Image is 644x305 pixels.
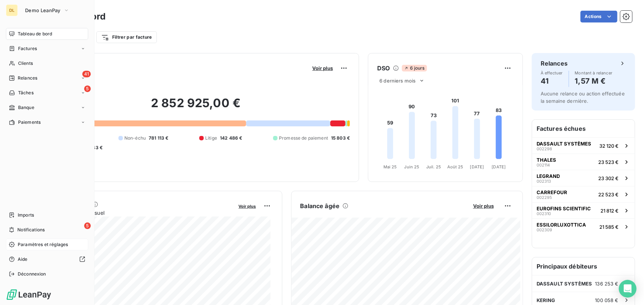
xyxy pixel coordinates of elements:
span: Montant à relancer [575,71,613,75]
button: CARREFOUR00229522 523 € [532,186,635,202]
span: CARREFOUR [537,189,567,195]
img: Logo LeanPay [6,289,52,301]
span: 5 [84,222,91,229]
h6: DSO [377,64,390,73]
span: 002114 [537,163,550,167]
span: Paramètres et réglages [18,241,68,248]
span: 100 058 € [595,297,619,303]
span: Non-échu [124,135,146,141]
tspan: Mai 25 [383,164,397,169]
span: 6 derniers mois [379,78,416,84]
span: Imports [18,212,34,218]
span: 41 [82,71,91,77]
span: 002310 [537,211,551,216]
span: 142 486 € [220,135,242,141]
span: Tâches [18,90,34,96]
span: Notifications [17,227,45,233]
span: Demo LeanPay [25,7,61,13]
div: Open Intercom Messenger [619,280,637,298]
span: Factures [18,45,37,52]
button: Voir plus [471,203,496,209]
span: 002295 [537,195,552,200]
tspan: [DATE] [492,164,506,169]
h4: 41 [541,75,563,87]
button: Voir plus [237,203,258,209]
button: Actions [581,11,617,22]
span: Chiffre d'affaires mensuel [42,209,234,217]
button: EUROFINS SCIENTIFIC00231021 812 € [532,202,635,218]
h4: 1,57 M € [575,75,613,87]
tspan: Août 25 [447,164,464,169]
button: THALES00211423 523 € [532,154,635,170]
span: Litige [205,135,217,141]
div: DL [6,4,18,16]
span: THALES [537,157,556,163]
span: 32 120 € [599,143,619,149]
button: Voir plus [310,65,335,71]
span: Déconnexion [18,271,46,277]
tspan: [DATE] [470,164,484,169]
h6: Factures échues [532,120,635,137]
h6: Principaux débiteurs [532,257,635,275]
span: DASSAULT SYSTÈMES [537,141,591,147]
span: 23 523 € [598,159,619,165]
button: DASSAULT SYSTÈMES00229832 120 € [532,137,635,154]
span: 136 253 € [595,281,619,287]
span: Voir plus [312,65,333,71]
tspan: Juin 25 [404,164,420,169]
span: Aucune relance ou action effectuée la semaine dernière. [541,91,625,104]
span: 21 812 € [600,208,619,214]
h2: 2 852 925,00 € [42,96,350,118]
span: Voir plus [473,203,494,209]
span: Voir plus [239,204,256,209]
span: KERING [537,297,555,303]
span: Promesse de paiement [279,135,328,141]
span: 15 803 € [331,135,350,141]
span: ESSILORLUXOTTICA [537,222,586,228]
button: ESSILORLUXOTTICA00230921 585 € [532,218,635,235]
span: Relances [18,75,37,81]
button: LEGRAND00231323 302 € [532,170,635,186]
span: Banque [18,104,34,111]
span: À effectuer [541,71,563,75]
span: 6 jours [402,65,427,71]
tspan: Juil. 25 [426,164,441,169]
span: 21 585 € [599,224,619,230]
span: EUROFINS SCIENTIFIC [537,206,591,211]
a: Aide [6,253,88,265]
span: Aide [18,256,28,263]
span: Tableau de bord [18,31,52,37]
span: 22 523 € [598,192,619,197]
span: 781 113 € [149,135,168,141]
button: Filtrer par facture [96,31,157,43]
span: 002313 [537,179,551,183]
span: 5 [84,85,91,92]
h6: Relances [541,59,568,68]
span: 002309 [537,228,552,232]
span: LEGRAND [537,173,560,179]
span: 002298 [537,147,552,151]
span: DASSAULT SYSTÈMES [537,281,592,287]
span: 23 302 € [598,175,619,181]
span: Clients [18,60,33,67]
span: Paiements [18,119,41,126]
h6: Balance âgée [300,201,340,210]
